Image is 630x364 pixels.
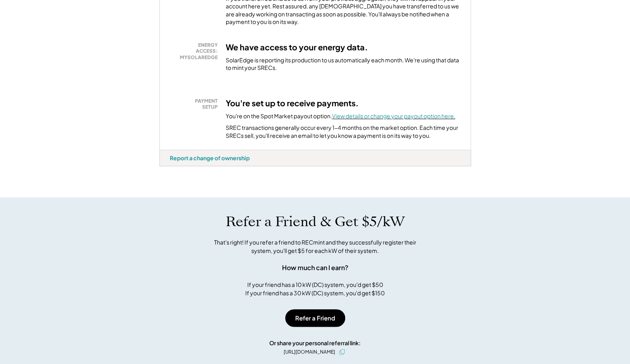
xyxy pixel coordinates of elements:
[269,339,361,347] div: Or share your personal referral link:
[285,309,345,327] button: Refer a Friend
[226,42,368,52] h3: We have access to your energy data.
[205,238,425,255] div: That's right! If you refer a friend to RECmint and they successfully register their system, you'l...
[337,347,347,357] button: click to copy
[245,280,385,297] div: If your friend has a 10 kW (DC) system, you'd get $50 If your friend has a 30 kW (DC) system, you...
[226,56,461,72] div: SolarEdge is reporting its production to us automatically each month. We're using that data to mi...
[174,42,218,61] div: ENERGY ACCESS: MYSOLAREDGE
[174,98,218,110] div: PAYMENT SETUP
[332,112,455,119] a: View details or change your payout option here.
[284,348,335,356] div: [URL][DOMAIN_NAME]
[226,213,405,230] h1: Refer a Friend & Get $5/kW
[282,263,348,273] div: How much can I earn?
[226,124,461,139] div: SREC transactions generally occur every 1-4 months on the market option. Each time your SRECs sel...
[226,98,359,108] h3: You're set up to receive payments.
[226,112,455,120] div: You're on the Spot Market payout option.
[170,154,250,161] div: Report a change of ownership
[159,166,188,169] div: vof87qbs - VA Distributed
